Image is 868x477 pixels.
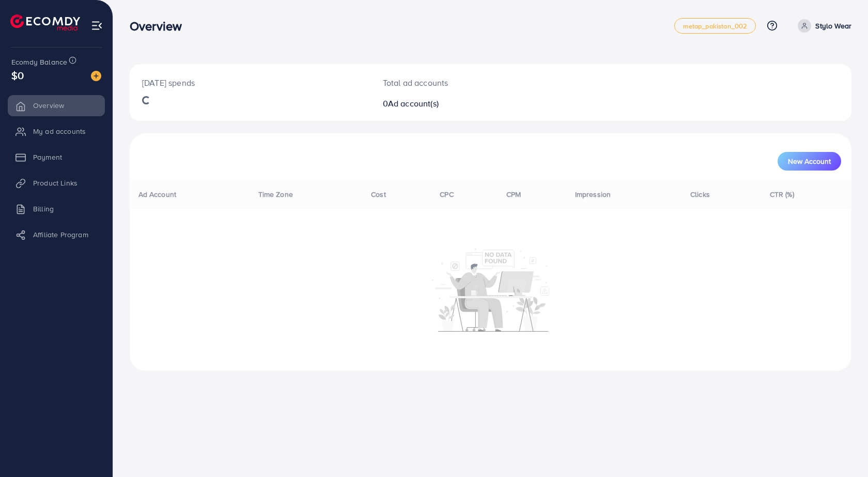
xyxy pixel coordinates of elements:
span: New Account [788,158,831,165]
h3: Overview [130,19,190,34]
p: [DATE] spends [142,76,358,89]
span: Ad account(s) [388,98,439,109]
span: $0 [11,68,24,83]
button: New Account [778,152,841,171]
p: Total ad accounts [383,76,538,89]
p: Stylo Wear [815,20,851,32]
a: metap_pakistan_002 [674,18,756,34]
img: menu [91,20,103,32]
span: Ecomdy Balance [11,57,67,67]
img: image [91,71,101,81]
span: metap_pakistan_002 [683,23,748,29]
img: logo [10,14,80,30]
a: Stylo Wear [794,19,851,33]
h2: 0 [383,99,538,109]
